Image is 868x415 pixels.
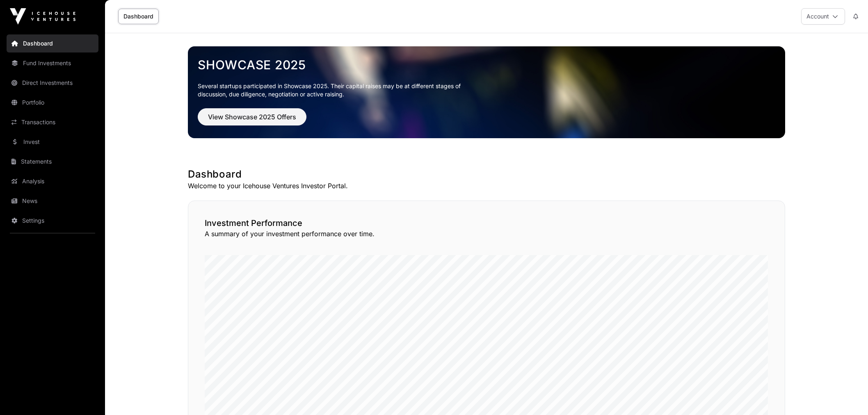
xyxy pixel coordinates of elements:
[188,181,785,191] p: Welcome to your Icehouse Ventures Investor Portal.
[801,8,845,25] button: Account
[198,116,306,125] a: View Showcase 2025 Offers
[188,168,785,181] h1: Dashboard
[7,133,98,151] a: Invest
[7,153,98,171] a: Statements
[7,93,98,112] a: Portfolio
[208,112,296,122] span: View Showcase 2025 Offers
[198,82,473,98] p: Several startups participated in Showcase 2025. Their capital raises may be at different stages o...
[205,229,768,239] p: A summary of your investment performance over time.
[7,172,98,190] a: Analysis
[118,9,159,24] a: Dashboard
[198,57,775,72] a: Showcase 2025
[7,113,98,131] a: Transactions
[7,74,98,92] a: Direct Investments
[7,34,98,52] a: Dashboard
[7,212,98,230] a: Settings
[188,46,785,138] img: Showcase 2025
[198,108,306,125] button: View Showcase 2025 Offers
[205,217,768,229] h2: Investment Performance
[7,192,98,210] a: News
[10,8,75,25] img: Icehouse Ventures Logo
[7,54,98,72] a: Fund Investments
